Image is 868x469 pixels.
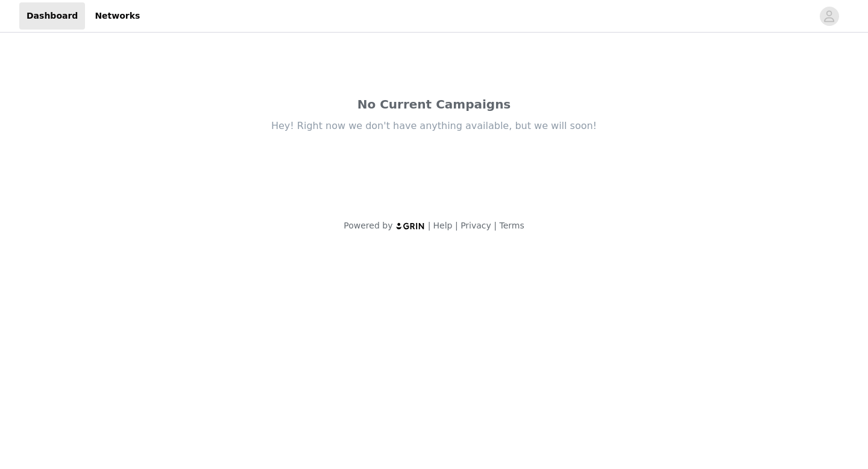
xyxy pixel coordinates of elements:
img: logo [395,222,426,230]
div: No Current Campaigns [181,95,687,113]
a: Help [433,221,453,230]
div: avatar [823,7,835,26]
a: Terms [499,221,524,230]
a: Dashboard [19,2,85,30]
span: | [455,221,458,230]
a: Privacy [461,221,491,230]
span: | [494,221,497,230]
a: Networks [87,2,147,30]
span: | [428,221,431,230]
span: Powered by [344,221,392,230]
div: Hey! Right now we don't have anything available, but we will soon! [181,119,687,133]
